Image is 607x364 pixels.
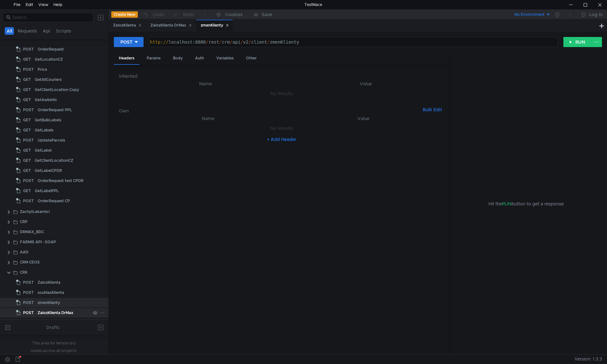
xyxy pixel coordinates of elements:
div: OrderRequest PPL [38,105,72,115]
div: zmenKlienty [201,22,229,29]
div: ZalozKlienta [113,22,142,29]
div: Headers [114,52,139,65]
div: CRP [20,217,28,227]
button: Api [41,27,52,35]
div: Other [241,52,262,64]
button: POST [114,37,144,47]
h6: Inherited [119,72,445,80]
th: Value [287,80,445,88]
input: Search... [12,14,89,21]
div: Undo [153,11,164,18]
div: Body [168,52,188,64]
div: ZalozKlienta DrMax [150,22,192,29]
div: ZachytLekarnici [20,207,50,216]
span: GET [23,186,31,196]
span: RUN [502,201,512,207]
div: Params [142,52,166,64]
div: CRM CEOS [20,258,40,267]
div: GetLabelCPDR [35,166,62,175]
div: Price [38,65,47,74]
span: POST [23,136,34,145]
div: ZalozKlienta [38,278,60,287]
span: GET [23,85,31,94]
div: souhlasKlienta [38,288,64,297]
div: GetLocationCZ [35,55,63,64]
span: GET [23,125,31,135]
th: Value [287,115,439,122]
div: UpdateParcels [38,136,65,145]
nz-embed-empty: No Results [270,125,293,131]
button: Bulk Edit [420,106,445,113]
th: Name [129,115,287,122]
span: GET [23,95,31,105]
nz-embed-empty: No Results [270,91,293,96]
button: RUN [563,37,592,47]
div: OrderRequest CP [38,196,70,206]
span: Version: 1.3.3 [574,355,602,364]
button: All [5,27,14,35]
div: Save [262,12,272,17]
button: No Environment [507,9,551,20]
span: POST [23,105,34,115]
h6: Own [119,107,420,115]
span: POST [23,196,34,206]
div: zmenKlienty [38,298,60,307]
span: POST [23,308,34,318]
div: GetLabel [35,146,52,155]
span: GET [23,166,31,175]
div: GetAllCouriers [35,75,62,84]
span: GET [23,75,31,84]
div: GetLabelPPL [35,186,59,196]
div: OrderRequest [38,45,64,54]
div: Cookies [225,11,242,18]
div: GetLabels [35,125,53,135]
button: Create New [111,11,138,18]
span: POST [23,288,34,297]
div: GetClientLocation Copy [35,85,79,94]
span: POST [23,65,34,74]
div: No Environment [514,12,544,18]
span: GET [23,115,31,125]
div: GetBulkLabels [35,115,61,125]
span: GET [23,146,31,155]
div: GetAwbInfo [35,95,57,105]
button: Undo [138,10,169,19]
div: OrderRequest test CPDR [38,176,83,185]
span: GET [23,55,31,64]
button: Redo [169,10,199,19]
div: Drafts [46,324,59,331]
div: CRK [20,268,28,277]
span: POST [23,45,34,54]
div: Redo [183,11,194,18]
span: GET [23,156,31,165]
div: AAD [20,247,28,257]
div: Auth [190,52,209,64]
button: + Add Header [264,136,299,143]
th: Name [124,80,287,88]
div: GetClientLocationCZ [35,156,73,165]
span: POST [23,278,34,287]
div: FARMIS API - SOAP [20,237,56,247]
div: Log In [589,11,603,18]
span: POST [23,176,34,185]
button: Requests [16,27,39,35]
span: Hit the button to get a response [488,200,564,207]
div: Variables [211,52,239,64]
div: ZalozKlienta DrMax [38,308,73,318]
div: POST [120,39,132,45]
span: POST [23,298,34,307]
div: DRMAX_BDC [20,227,44,237]
button: Scripts [54,27,73,35]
